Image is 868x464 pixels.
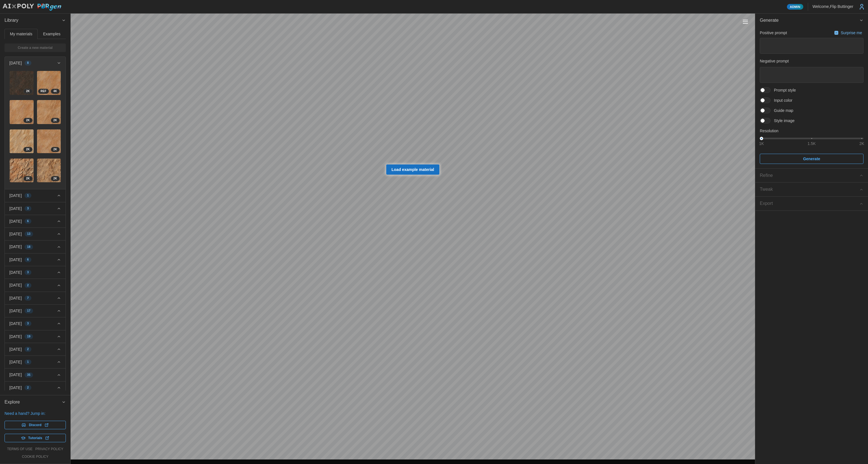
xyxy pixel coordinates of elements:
p: [DATE] [9,270,22,275]
button: [DATE]19 [5,330,66,343]
a: privacy policy [35,447,63,452]
button: Surprise me [833,29,863,37]
button: [DATE]7 [5,292,66,304]
button: [DATE]2 [5,381,66,394]
span: 8 [27,61,29,65]
a: 9eLGPsY2ls1v2fkUn9kk2K [9,100,34,124]
span: 6 [27,219,29,224]
span: REF [41,89,47,94]
p: [DATE] [9,257,22,263]
div: Generate [755,27,868,168]
button: [DATE]6 [5,215,66,227]
p: [DATE] [9,218,22,224]
img: 9eLGPsY2ls1v2fkUn9kk [10,100,34,124]
p: [DATE] [9,359,22,365]
button: Toggle viewport controls [741,18,749,26]
span: Create a new material [18,44,53,52]
a: qzTJeiG3t8Kanzx5XdvY2K [37,100,61,124]
button: [DATE]3 [5,317,66,330]
span: Explore [5,395,62,409]
a: nldFycqjCFJa8J9Pt3JM4KREF [37,71,61,95]
span: 2 K [26,176,30,181]
span: 13 [27,232,31,236]
span: Generate [803,154,820,164]
button: [DATE]17 [5,305,66,317]
a: Create a new material [5,44,66,52]
span: 2 K [26,89,30,94]
span: Refine [760,169,859,183]
img: jq5wyLdBb41zrrpixUO2 [37,129,61,153]
button: [DATE]8 [5,57,66,69]
button: [DATE]1 [5,356,66,368]
p: [DATE] [9,321,22,326]
button: [DATE]18 [5,240,66,253]
span: 2 K [26,147,30,152]
span: 6 [27,257,29,262]
button: [DATE]13 [5,228,66,240]
span: Examples [43,32,60,36]
button: [DATE]2 [5,343,66,355]
span: Library [5,14,62,27]
span: 2 [27,385,29,390]
button: Generate [760,154,863,164]
span: 1 [27,193,29,198]
span: 2 [27,283,29,288]
span: Export [760,197,859,211]
p: [DATE] [9,346,22,352]
span: Load example material [392,165,434,174]
span: Style image [771,118,795,123]
p: [DATE] [9,193,22,198]
span: 3 [27,321,29,326]
span: 1 [27,360,29,364]
span: 3 [27,206,29,211]
p: [DATE] [9,372,22,378]
span: Prompt style [771,87,796,93]
button: [DATE]3 [5,266,66,279]
img: AAdgTfRRqviFNv8sQuzs [10,129,34,153]
p: [DATE] [9,308,22,314]
img: nldFycqjCFJa8J9Pt3JM [37,71,61,95]
a: AAdgTfRRqviFNv8sQuzs2K [9,129,34,154]
button: [DATE]35 [5,368,66,381]
p: [DATE] [9,334,22,339]
button: [DATE]2 [5,279,66,291]
img: AIxPoly PBRgen [2,3,62,11]
span: 2 K [53,118,57,123]
p: [DATE] [9,231,22,237]
img: 22vPF0DMEAkOHimPVAV1 [10,71,34,95]
p: Resolution [760,128,863,134]
span: Guide map [771,108,793,113]
span: 4 K [53,89,57,94]
p: Need a hand? Jump in: [5,411,66,416]
button: Generate [755,14,868,27]
span: 18 [27,245,31,249]
span: Input color [771,97,792,103]
button: [DATE]6 [5,253,66,266]
span: Generate [760,14,859,27]
span: My materials [10,32,32,36]
p: [DATE] [9,385,22,391]
button: [DATE]3 [5,202,66,215]
button: Tweak [755,183,868,196]
button: [DATE]1 [5,189,66,202]
span: 19 [27,334,31,339]
p: Positive prompt [760,30,787,36]
span: 2 K [53,147,57,152]
span: Admin [790,4,800,9]
span: Discord [29,421,42,429]
a: Tutorials [5,434,66,442]
span: 3 [27,270,29,275]
a: Discord [5,421,66,429]
p: Surprise me [841,30,863,36]
img: tglDX7jFi3ysZnCZzbzx [37,159,61,183]
a: Load example material [386,164,440,175]
a: 22vPF0DMEAkOHimPVAV12K [9,71,34,95]
div: [DATE]8 [5,69,66,189]
span: 35 [27,373,31,377]
a: terms of use [7,447,32,452]
a: jq5wyLdBb41zrrpixUO22K [37,129,61,154]
img: qzTJeiG3t8Kanzx5XdvY [37,100,61,124]
p: [DATE] [9,244,22,250]
p: Welcome, Flip Buttinger [813,4,853,9]
button: Refine [755,169,868,183]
